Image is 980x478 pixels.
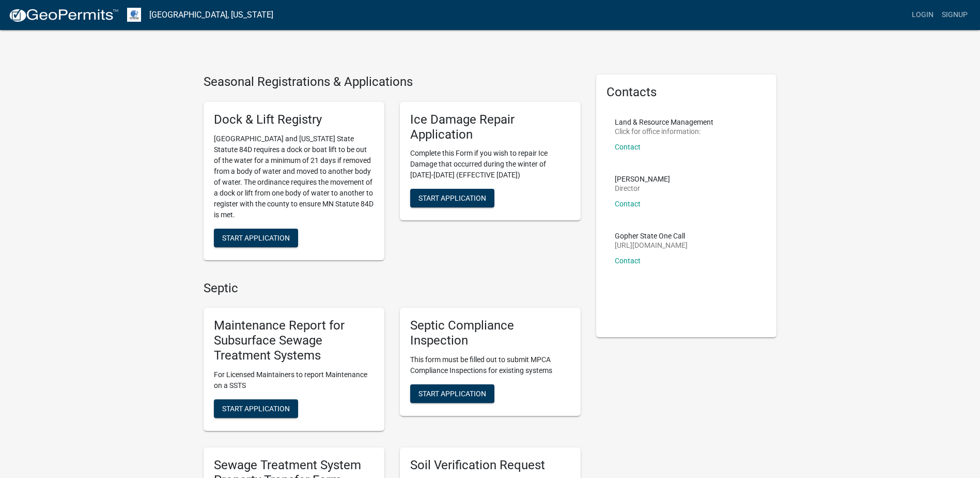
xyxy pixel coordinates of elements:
span: Start Application [418,194,486,202]
span: Start Application [222,404,290,412]
p: For Licensed Maintainers to report Maintenance on a SSTS [214,369,374,391]
button: Start Application [410,384,494,403]
img: Otter Tail County, Minnesota [127,8,141,22]
p: Land & Resource Management [615,118,713,126]
a: Signup [938,5,972,25]
p: Complete this Form if you wish to repair Ice Damage that occurred during the winter of [DATE]-[DA... [410,148,570,181]
h4: Septic [204,281,581,296]
h4: Seasonal Registrations & Applications [204,74,581,89]
h5: Ice Damage Repair Application [410,112,570,142]
button: Start Application [214,229,298,247]
button: Start Application [410,189,494,207]
a: Contact [615,257,641,265]
p: [GEOGRAPHIC_DATA] and [US_STATE] State Statute 84D requires a dock or boat lift to be out of the ... [214,133,374,220]
a: Contact [615,200,641,208]
p: [PERSON_NAME] [615,175,670,183]
span: Start Application [418,389,486,397]
a: Contact [615,143,641,151]
a: [GEOGRAPHIC_DATA], [US_STATE] [149,6,273,24]
p: This form must be filled out to submit MPCA Compliance Inspections for existing systems [410,354,570,376]
button: Start Application [214,399,298,418]
h5: Soil Verification Request [410,458,570,473]
span: Start Application [222,233,290,242]
h5: Septic Compliance Inspection [410,318,570,348]
a: Login [908,5,938,25]
p: Gopher State One Call [615,232,688,240]
p: Click for office information: [615,128,713,135]
h5: Maintenance Report for Subsurface Sewage Treatment Systems [214,318,374,363]
h5: Dock & Lift Registry [214,112,374,127]
p: Director [615,185,670,192]
h5: Contacts [606,85,767,100]
p: [URL][DOMAIN_NAME] [615,242,688,249]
